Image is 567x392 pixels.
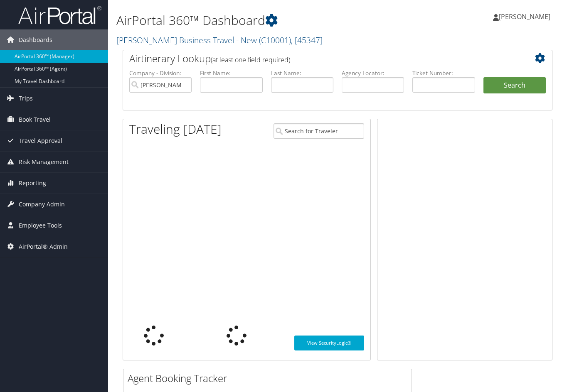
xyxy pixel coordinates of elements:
input: Search for Traveler [274,123,364,139]
label: First Name: [200,69,262,77]
button: Search [483,77,546,94]
h1: AirPortal 360™ Dashboard [116,12,411,29]
label: Agency Locator: [342,69,404,77]
span: [PERSON_NAME] [499,12,550,21]
span: Reporting [19,173,46,194]
span: Trips [19,88,33,109]
span: Book Travel [19,109,51,130]
span: Risk Management [19,152,69,172]
img: airportal-logo.png [18,5,101,25]
span: ( C10001 ) [259,34,291,46]
a: View SecurityLogic® [294,336,364,350]
span: Travel Approval [19,130,62,151]
h2: Airtinerary Lookup [129,51,510,66]
span: Dashboards [19,29,52,50]
span: Employee Tools [19,215,62,236]
a: [PERSON_NAME] [493,4,559,29]
span: (at least one field required) [211,55,290,64]
a: [PERSON_NAME] Business Travel - New [116,34,323,46]
span: Company Admin [19,194,65,215]
h1: Traveling [DATE] [129,120,222,138]
span: , [ 45347 ] [291,34,323,46]
h2: Agent Booking Tracker [128,371,412,385]
label: Last Name: [271,69,333,77]
label: Company - Division: [129,69,192,77]
span: AirPortal® Admin [19,236,68,257]
label: Ticket Number: [412,69,475,77]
